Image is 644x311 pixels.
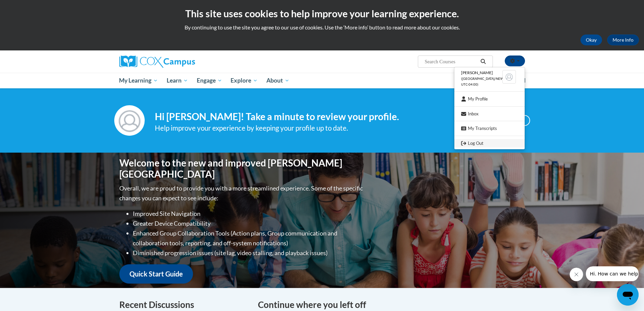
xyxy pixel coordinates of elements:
span: [PERSON_NAME] [461,70,493,75]
span: Learn [167,76,188,85]
a: Logout [454,139,525,148]
a: Inbox [454,110,525,118]
h2: This site uses cookies to help improve your learning experience. [5,7,639,20]
li: Improved Site Navigation [133,209,364,219]
img: Cox Campus [119,55,195,68]
img: Profile Image [114,105,145,136]
span: My Learning [119,76,158,85]
a: My Profile [454,95,525,103]
iframe: Close message [570,268,583,281]
li: Enhanced Group Collaboration Tools (Action plans, Group communication and collaboration tools, re... [133,228,364,248]
button: Account Settings [505,55,525,66]
span: Explore [231,76,258,85]
li: Diminished progression issues (site lag, video stalling, and playback issues) [133,248,364,258]
a: My Learning [115,73,163,88]
img: Learner Profile Avatar [502,70,516,84]
a: Cox Campus [119,55,248,68]
a: About [262,73,294,88]
li: Greater Device Compatibility [133,219,364,228]
h1: Welcome to the new and improved [PERSON_NAME][GEOGRAPHIC_DATA] [119,157,364,180]
div: Help improve your experience by keeping your profile up to date. [155,123,478,134]
a: More Info [607,35,639,45]
p: By continuing to use the site you agree to our use of cookies. Use the ‘More info’ button to read... [5,24,639,31]
p: Overall, we are proud to provide you with a more streamlined experience. Some of the specific cha... [119,183,364,203]
iframe: Button to launch messaging window [617,284,639,306]
a: Engage [192,73,226,88]
h4: Hi [PERSON_NAME]! Take a minute to review your profile. [155,111,478,123]
span: ([GEOGRAPHIC_DATA]/New_York UTC-04:00) [461,77,514,86]
a: My Transcripts [454,124,525,133]
button: Search [478,58,488,66]
a: Learn [162,73,192,88]
iframe: Message from company [586,266,639,281]
a: Quick Start Guide [119,264,193,284]
span: Hi. How can we help? [4,5,55,10]
span: About [266,76,289,85]
input: Search Courses [424,58,478,66]
button: Okay [580,35,602,45]
span: Engage [197,76,222,85]
div: Main menu [109,73,535,88]
a: Explore [226,73,262,88]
